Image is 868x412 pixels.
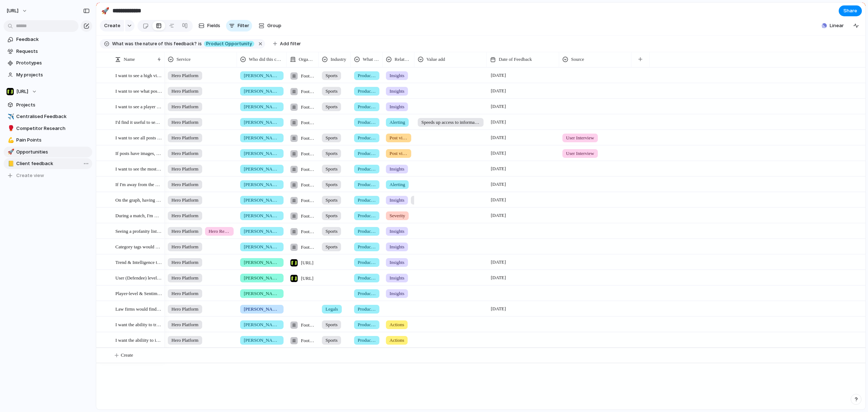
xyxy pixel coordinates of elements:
[4,111,92,122] a: ✈️Centralised Feedback
[115,71,162,79] span: I want to see a high view dashboard that can be altered by timeframe
[301,88,315,95] span: Football Association Wales
[16,172,44,179] span: Create view
[390,259,404,266] span: Insights
[4,135,92,146] a: 💪Pain Points
[244,181,280,188] span: [PERSON_NAME]
[301,228,315,235] span: Football Association Wales
[358,212,376,219] span: Product Opportunity
[325,165,337,173] span: Sports
[299,56,315,63] span: Organisation
[16,59,90,67] span: Prototypes
[115,211,162,219] span: During a match, I'm much more likely to action the most sevear stuff and keep the lower severity ...
[358,306,376,313] span: Product Opportunity
[301,213,315,220] span: Football Association Wales
[489,71,508,80] span: [DATE]
[4,123,92,134] a: 🥊Competitor Research
[325,212,337,219] span: Sports
[325,306,338,313] span: Legals
[249,56,283,63] span: Who did this come from?
[280,41,301,47] span: Add filter
[489,102,508,111] span: [DATE]
[843,7,857,14] span: Share
[4,34,92,45] a: Feedback
[16,113,90,120] span: Centralised Feedback
[390,134,408,142] span: Post visibility
[115,133,162,142] span: I want to see all posts that appear in the platform
[244,337,280,344] span: [PERSON_NAME]
[301,150,315,157] span: Football Association Wales
[238,22,249,29] span: Filter
[244,212,280,219] span: [PERSON_NAME]
[269,39,305,49] button: Add filter
[171,321,199,328] span: Hero Platform
[489,304,508,313] span: [DATE]
[390,103,404,110] span: Insights
[4,100,92,110] a: Projects
[839,5,862,16] button: Share
[124,56,135,63] span: Name
[7,7,18,14] span: [URL]
[4,158,92,169] div: 📒Client feedback
[100,20,124,31] button: Create
[171,88,199,95] span: Hero Platform
[489,180,508,189] span: [DATE]
[176,56,191,63] span: Service
[16,101,90,109] span: Projects
[99,5,111,17] button: 🚀
[112,41,197,47] span: What was the nature of this feedback?
[16,36,90,43] span: Feedback
[358,274,376,282] span: Product Opportunity
[390,290,404,297] span: Insights
[301,166,315,173] span: Football Association Wales
[358,134,376,142] span: Product Opportunity
[171,150,199,157] span: Hero Platform
[244,88,280,95] span: [PERSON_NAME]
[16,125,90,132] span: Competitor Research
[244,197,280,204] span: [PERSON_NAME]
[301,275,314,282] span: [URL]
[395,56,411,63] span: Related feedback
[171,212,199,219] span: Hero Platform
[244,290,280,297] span: [PERSON_NAME]
[358,72,376,79] span: Product Opportunity
[171,259,199,266] span: Hero Platform
[325,197,337,204] span: Sports
[301,181,315,189] span: Football Association Wales
[8,160,13,168] div: 📒
[390,181,405,188] span: Alerting
[244,228,280,235] span: [PERSON_NAME]
[489,118,508,126] span: [DATE]
[390,150,408,157] span: Post visibility
[390,88,404,95] span: Insights
[8,113,13,121] div: ✈️
[8,148,13,156] div: 🚀
[325,181,337,188] span: Sports
[4,147,92,157] div: 🚀Opportunities
[301,135,315,142] span: Football Association Wales
[209,228,230,235] span: Hero Reports
[7,125,14,132] button: 🥊
[101,6,109,16] div: 🚀
[571,56,584,63] span: Source
[566,134,594,142] span: User Interview
[244,259,280,266] span: [PERSON_NAME]
[244,119,280,126] span: [PERSON_NAME]
[489,149,508,157] span: [DATE]
[115,102,162,110] span: I want to see a player synopsys
[4,46,92,57] a: Requests
[244,274,280,282] span: [PERSON_NAME]
[489,133,508,142] span: [DATE]
[325,150,337,157] span: Sports
[363,56,379,63] span: What was the nature of this feedback?
[331,56,346,63] span: Industry
[819,20,847,31] button: Linear
[358,290,376,297] span: Product Opportunity
[489,273,508,282] span: [DATE]
[104,22,120,29] span: Create
[171,181,199,188] span: Hero Platform
[255,20,285,31] button: Group
[489,196,508,204] span: [DATE]
[4,86,92,97] button: [URL]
